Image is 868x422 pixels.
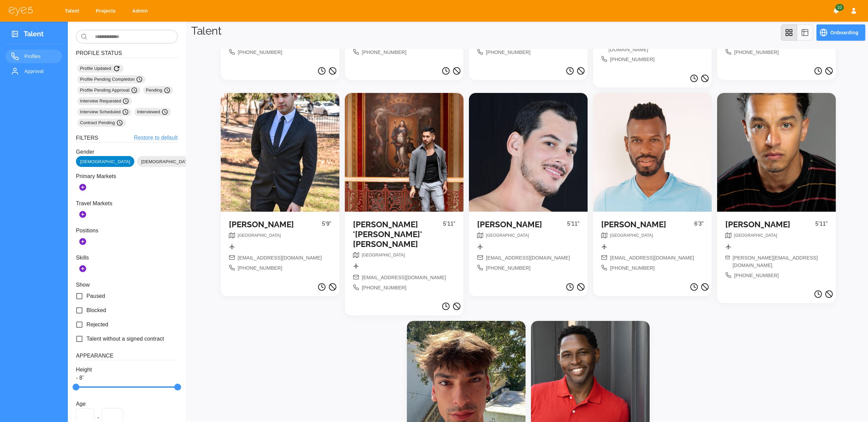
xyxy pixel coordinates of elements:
[24,52,57,60] span: Profiles
[76,400,178,408] p: Age
[76,49,178,58] h6: Profile Status
[80,76,143,83] span: Profile Pending Completion
[76,158,134,165] span: [DEMOGRAPHIC_DATA]
[76,148,178,156] p: Gender
[77,97,132,105] div: Interview Requested
[76,351,178,360] h6: Appearance
[610,232,653,241] nav: breadcrumb
[362,252,405,261] nav: breadcrumb
[835,4,844,11] span: 10
[486,265,531,272] span: [PHONE_NUMBER]
[486,49,531,56] span: [PHONE_NUMBER]
[143,86,173,94] div: Pending
[815,220,828,232] p: 5’11”
[610,233,653,238] span: [GEOGRAPHIC_DATA]
[76,180,90,194] button: Add Markets
[486,254,570,262] span: [EMAIL_ADDRESS][DOMAIN_NAME]
[137,156,195,167] div: [DEMOGRAPHIC_DATA]
[322,220,331,232] p: 5’9”
[238,233,281,238] span: [GEOGRAPHIC_DATA]
[469,93,588,280] a: [PERSON_NAME]5’11”breadcrumb[EMAIL_ADDRESS][DOMAIN_NAME][PHONE_NUMBER]
[86,306,106,314] span: Blocked
[24,67,57,75] span: Approval
[134,134,178,142] a: Restore to default
[601,220,694,230] h5: [PERSON_NAME]
[830,5,842,17] button: Notifications
[76,374,178,382] p: - 8’
[221,93,339,280] a: [PERSON_NAME]5’9”breadcrumb[EMAIL_ADDRESS][DOMAIN_NAME][PHONE_NUMBER]
[477,220,567,230] h5: [PERSON_NAME]
[229,220,322,230] h5: [PERSON_NAME]
[24,30,44,40] h3: Talent
[362,49,407,56] span: [PHONE_NUMBER]
[97,414,99,422] span: -
[486,232,529,241] nav: breadcrumb
[92,5,122,17] a: Projects
[77,75,145,83] div: Profile Pending Completion
[76,208,90,221] button: Add Secondary Markets
[76,281,178,289] p: Show
[80,87,138,94] span: Profile Pending Approval
[694,220,704,232] p: 6’3”
[362,274,446,282] span: [EMAIL_ADDRESS][DOMAIN_NAME]
[567,220,579,232] p: 5’11”
[86,321,108,329] span: Rejected
[610,254,694,262] span: [EMAIL_ADDRESS][DOMAIN_NAME]
[77,119,126,127] div: Contract Pending
[60,5,86,17] a: Talent
[128,5,155,17] a: Admin
[734,232,777,241] nav: breadcrumb
[77,108,132,116] div: Interview Scheduled
[362,284,407,292] span: [PHONE_NUMBER]
[137,109,168,115] span: Interviewed
[345,93,463,300] a: [PERSON_NAME] '[PERSON_NAME]' [PERSON_NAME]5’11”breadcrumb[EMAIL_ADDRESS][DOMAIN_NAME][PHONE_NUMBER]
[80,98,129,104] span: Interview Requested
[137,158,195,165] span: [DEMOGRAPHIC_DATA]
[797,24,813,41] button: table
[486,233,529,238] span: [GEOGRAPHIC_DATA]
[238,265,282,272] span: [PHONE_NUMBER]
[734,49,779,56] span: [PHONE_NUMBER]
[76,235,90,248] button: Add Positions
[733,254,828,269] span: [PERSON_NAME][EMAIL_ADDRESS][DOMAIN_NAME]
[76,227,178,235] p: Positions
[146,87,171,94] span: Pending
[77,86,140,94] div: Profile Pending Approval
[80,109,129,115] span: Interview Scheduled
[362,253,405,257] span: [GEOGRAPHIC_DATA]
[610,56,655,63] span: [PHONE_NUMBER]
[734,233,777,238] span: [GEOGRAPHIC_DATA]
[353,220,443,249] h5: [PERSON_NAME] '[PERSON_NAME]' [PERSON_NAME]
[717,93,836,287] a: [PERSON_NAME]5’11”breadcrumb[PERSON_NAME][EMAIL_ADDRESS][DOMAIN_NAME][PHONE_NUMBER]
[816,24,865,41] button: Onboarding
[8,6,33,16] img: eye5
[76,262,90,275] button: Add Skills
[5,64,62,78] a: Approval
[77,64,123,73] div: Profile Updated
[238,232,281,241] nav: breadcrumb
[86,292,105,300] span: Paused
[76,254,178,262] p: Skills
[238,254,322,262] span: [EMAIL_ADDRESS][DOMAIN_NAME]
[76,156,134,167] div: [DEMOGRAPHIC_DATA]
[734,272,779,280] span: [PHONE_NUMBER]
[76,199,178,208] p: Travel Markets
[86,335,164,343] span: Talent without a signed contract
[238,49,282,56] span: [PHONE_NUMBER]
[76,366,178,374] p: Height
[725,220,815,230] h5: [PERSON_NAME]
[80,64,121,73] span: Profile Updated
[781,24,797,41] button: grid
[610,265,655,272] span: [PHONE_NUMBER]
[593,93,712,280] a: [PERSON_NAME]6’3”breadcrumb[EMAIL_ADDRESS][DOMAIN_NAME][PHONE_NUMBER]
[191,24,221,37] h1: Talent
[781,24,813,41] div: view
[80,119,123,126] span: Contract Pending
[134,108,171,116] div: Interviewed
[76,172,178,180] p: Primary Markets
[76,134,98,142] h6: Filters
[443,220,455,252] p: 5’11”
[5,50,62,63] a: Profiles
